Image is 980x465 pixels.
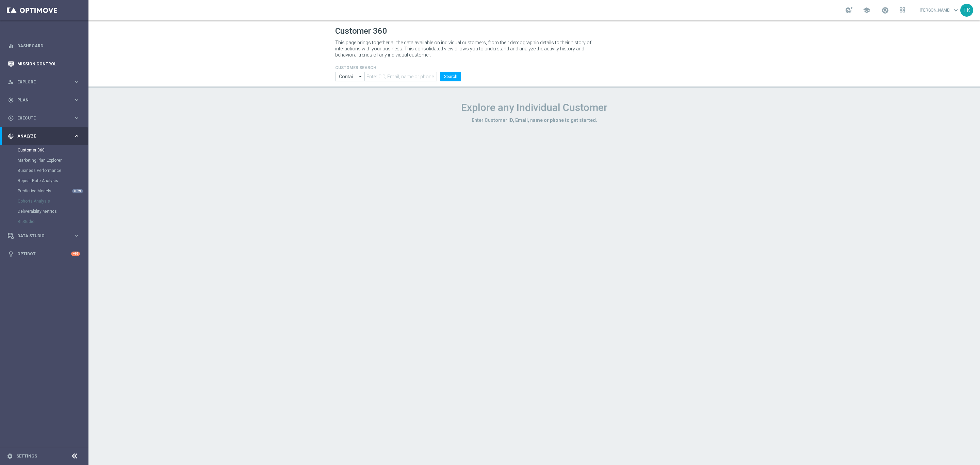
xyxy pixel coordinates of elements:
a: Predictive Models [18,188,71,194]
input: Enter CID, Email, name or phone [364,72,437,81]
div: Deliverability Metrics [18,206,88,217]
div: Predictive Models [18,186,88,196]
div: Dashboard [8,37,80,55]
div: Business Performance [18,165,88,176]
div: Repeat Rate Analysis [18,176,88,186]
a: Optibot [17,245,71,263]
a: Customer 360 [18,147,71,153]
div: Analyze [8,133,73,139]
i: settings [7,453,13,459]
h3: Enter Customer ID, Email, name or phone to get started. [335,117,733,123]
div: NEW [72,189,83,193]
h1: Explore any Individual Customer [335,101,733,114]
span: Explore [17,80,73,84]
i: keyboard_arrow_right [73,79,80,85]
button: track_changes Analyze keyboard_arrow_right [7,133,80,139]
button: Search [440,72,461,81]
button: gps_fixed Plan keyboard_arrow_right [7,97,80,103]
a: Repeat Rate Analysis [18,178,71,183]
div: Optibot [8,245,80,263]
i: arrow_drop_down [357,72,364,81]
span: Execute [17,116,73,120]
div: Mission Control [8,55,80,73]
button: person_search Explore keyboard_arrow_right [7,79,80,85]
h1: Customer 360 [335,26,733,36]
div: Customer 360 [18,145,88,155]
i: keyboard_arrow_right [73,115,80,121]
i: person_search [8,79,14,85]
button: Data Studio keyboard_arrow_right [7,233,80,239]
span: keyboard_arrow_down [952,6,960,14]
i: equalizer [8,43,14,49]
a: Settings [16,454,37,458]
div: Cohorts Analysis [18,196,88,206]
span: Analyze [17,134,73,138]
i: keyboard_arrow_right [73,233,80,239]
span: Data Studio [17,234,73,238]
span: Plan [17,98,73,102]
a: Mission Control [17,55,80,73]
button: equalizer Dashboard [7,43,80,49]
a: Dashboard [17,37,80,55]
a: [PERSON_NAME]keyboard_arrow_down [919,5,960,15]
div: Marketing Plan Explorer [18,155,88,165]
button: Mission Control [7,61,80,67]
p: This page brings together all the data available on individual customers, from their demographic ... [335,39,597,58]
div: Plan [8,97,73,103]
i: keyboard_arrow_right [73,133,80,139]
i: keyboard_arrow_right [73,97,80,103]
div: Data Studio [8,233,73,239]
div: +10 [71,252,80,256]
div: Explore [8,79,73,85]
div: BI Studio [18,217,88,227]
i: lightbulb [8,251,14,257]
a: Business Performance [18,168,71,173]
button: lightbulb Optibot +10 [7,251,80,257]
div: Execute [8,115,73,121]
i: play_circle_outline [8,115,14,121]
a: Deliverability Metrics [18,209,71,214]
input: Contains [335,72,364,81]
button: play_circle_outline Execute keyboard_arrow_right [7,115,80,121]
i: track_changes [8,133,14,139]
i: gps_fixed [8,97,14,103]
a: Marketing Plan Explorer [18,158,71,163]
div: TK [960,4,973,17]
h4: CUSTOMER SEARCH [335,65,461,70]
span: school [863,6,870,14]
